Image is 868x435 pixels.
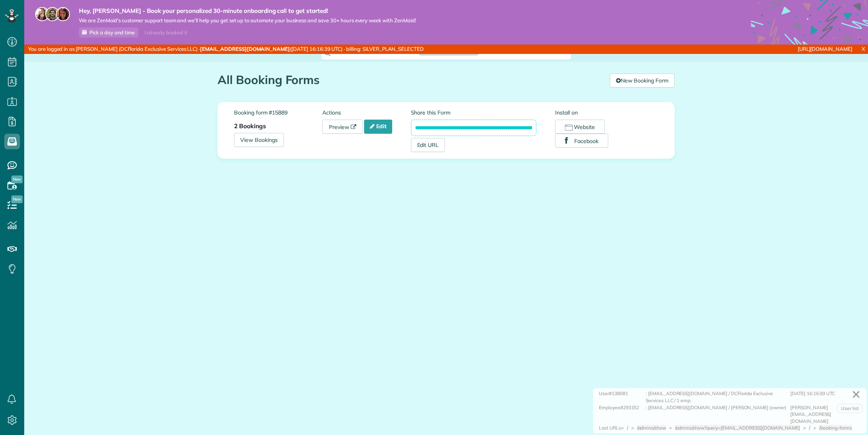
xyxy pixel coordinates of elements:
[790,404,861,425] div: [PERSON_NAME][EMAIL_ADDRESS][DOMAIN_NAME]
[234,109,322,116] label: Booking form #15889
[364,120,392,134] a: Edit
[610,73,675,88] a: New Booking Form
[599,424,621,431] div: Last URLs
[24,45,577,54] div: You are logged in as [PERSON_NAME] (DCFlorida Exclusive Services LLC) · ([DATE] 16:16:39 UTC) · b...
[859,45,868,54] a: X
[89,29,135,36] span: Pick a day and time
[848,385,864,404] a: ✕
[234,133,284,147] a: View Bookings
[675,425,800,431] span: /admins/show?query=[EMAIL_ADDRESS][DOMAIN_NAME]
[555,120,605,134] button: Website
[79,7,416,15] strong: Hey, [PERSON_NAME] - Book your personalized 30-minute onboarding call to get started!
[627,425,628,431] span: /
[599,404,646,425] div: Employee#293152
[79,17,416,24] span: We are ZenMaid’s customer support team and we’ll help you get set up to automate your business an...
[621,424,855,431] div: > > > > >
[234,122,266,130] strong: 2 Bookings
[646,404,790,425] div: : [EMAIL_ADDRESS][DOMAIN_NAME] / [PERSON_NAME] (owner)
[11,175,23,183] span: New
[218,73,604,86] h1: All Booking Forms
[322,120,363,134] a: Preview
[79,27,138,38] a: Pick a day and time
[555,109,658,116] label: Install on
[790,390,861,404] div: [DATE] 16:16:39 UTC
[411,138,445,152] a: Edit URL
[599,390,646,404] div: User#138081
[200,46,290,52] strong: [EMAIL_ADDRESS][DOMAIN_NAME]
[56,7,70,21] img: michelle-19f622bdf1676172e81f8f8fba1fb50e276960ebfe0243fe18214015130c80e4.jpg
[35,7,49,21] img: maria-72a9807cf96188c08ef61303f053569d2e2a8a1cde33d635c8a3ac13582a053d.jpg
[637,425,666,431] span: /admins/show
[555,134,608,148] button: Facebook
[798,46,852,52] a: [URL][DOMAIN_NAME]
[11,195,23,203] span: New
[837,404,863,413] a: User list
[322,109,411,116] label: Actions
[646,390,790,404] div: : [EMAIL_ADDRESS][DOMAIN_NAME] / DCFlorida Exclusive Services LLC / 1 emp.
[140,28,192,38] div: I already booked it
[819,425,852,431] span: /booking-forms
[809,425,810,431] span: /
[45,7,59,21] img: jorge-587dff0eeaa6aab1f244e6dc62b8924c3b6ad411094392a53c71c6c4a576187d.jpg
[411,109,537,116] label: Share this Form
